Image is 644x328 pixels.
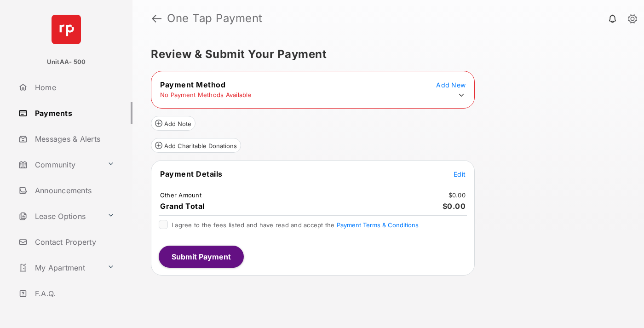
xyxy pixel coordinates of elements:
[15,282,132,305] a: F.A.Q.
[151,116,195,131] button: Add Note
[15,231,132,253] a: Contact Property
[15,128,132,150] a: Messages & Alerts
[167,13,263,24] strong: One Tap Payment
[448,191,466,199] td: $0.00
[454,170,466,178] span: Edit
[160,201,205,211] span: Grand Total
[15,179,132,201] a: Announcements
[337,221,419,229] button: I agree to the fees listed and have read and accept the
[172,221,419,229] span: I agree to the fees listed and have read and accept the
[436,81,466,89] span: Add New
[52,15,81,44] img: svg+xml;base64,PHN2ZyB4bWxucz0iaHR0cDovL3d3dy53My5vcmcvMjAwMC9zdmciIHdpZHRoPSI2NCIgaGVpZ2h0PSI2NC...
[15,76,132,98] a: Home
[436,80,466,89] button: Add New
[151,49,618,60] h5: Review & Submit Your Payment
[160,191,202,199] td: Other Amount
[15,154,103,176] a: Community
[15,257,103,279] a: My Apartment
[15,102,132,124] a: Payments
[160,169,223,178] span: Payment Details
[160,91,252,99] td: No Payment Methods Available
[159,246,244,268] button: Submit Payment
[15,205,103,227] a: Lease Options
[443,201,466,211] span: $0.00
[47,58,86,67] p: UnitAA- 500
[160,80,225,89] span: Payment Method
[151,138,241,153] button: Add Charitable Donations
[454,169,466,178] button: Edit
